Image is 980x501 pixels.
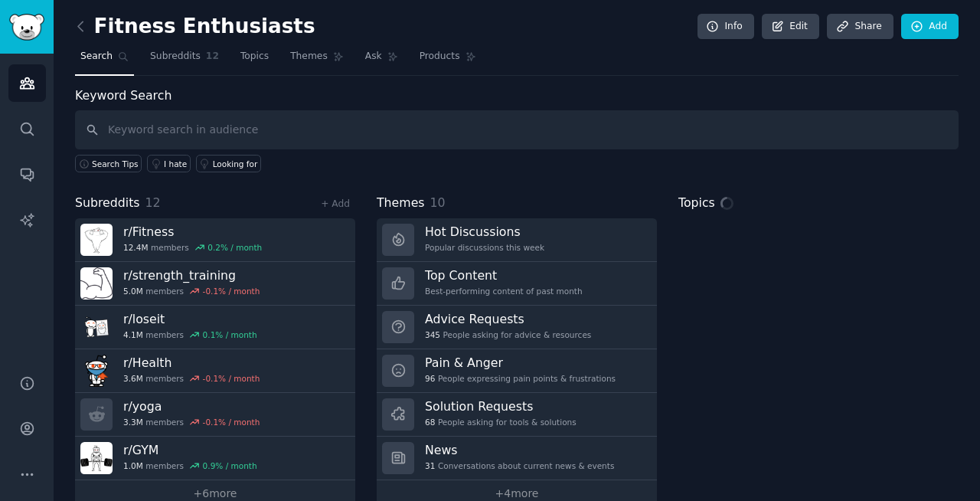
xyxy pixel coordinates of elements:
h3: Top Content [425,267,583,283]
span: 345 [425,329,440,340]
span: Ask [365,50,382,64]
span: Topics [240,50,269,64]
span: 12 [206,50,219,64]
div: members [123,242,262,253]
button: Search Tips [75,155,142,172]
a: Products [414,44,482,76]
a: Looking for [196,155,261,172]
span: 12 [145,195,161,210]
div: 0.1 % / month [203,329,257,340]
label: Keyword Search [75,88,171,103]
img: Health [80,355,113,387]
h3: r/ Fitness [123,224,262,240]
div: -0.1 % / month [203,373,260,384]
div: Popular discussions this week [425,242,544,253]
div: -0.1 % / month [203,417,260,427]
span: Themes [377,194,425,213]
div: People asking for tools & solutions [425,417,577,427]
a: r/strength_training5.0Mmembers-0.1% / month [75,262,355,306]
span: 5.0M [123,286,143,296]
a: Ask [360,44,403,76]
a: r/yoga3.3Mmembers-0.1% / month [75,393,355,437]
a: r/Fitness12.4Mmembers0.2% / month [75,218,355,262]
div: members [123,373,260,384]
h3: Pain & Anger [425,355,616,371]
a: Subreddits12 [145,44,224,76]
a: Info [697,14,754,40]
h3: r/ yoga [123,398,260,414]
a: Themes [285,44,349,76]
img: GummySearch logo [9,14,44,41]
span: 3.3M [123,417,143,427]
h3: r/ strength_training [123,267,260,283]
span: 31 [425,460,435,471]
a: I hate [147,155,191,172]
a: Topics [235,44,274,76]
a: r/loseit4.1Mmembers0.1% / month [75,306,355,349]
a: Share [827,14,893,40]
div: members [123,286,260,296]
span: 10 [430,195,446,210]
span: Products [420,50,460,64]
span: Subreddits [150,50,201,64]
div: Looking for [213,159,258,169]
div: 0.2 % / month [207,242,262,253]
a: Search [75,44,134,76]
div: members [123,417,260,427]
h3: r/ Health [123,355,260,371]
a: + Add [321,198,350,209]
div: People asking for advice & resources [425,329,591,340]
h3: r/ GYM [123,442,257,458]
span: Subreddits [75,194,140,213]
div: I hate [164,159,187,169]
div: Best-performing content of past month [425,286,583,296]
div: members [123,329,257,340]
div: Conversations about current news & events [425,460,614,471]
input: Keyword search in audience [75,110,959,149]
span: 3.6M [123,373,143,384]
h2: Fitness Enthusiasts [75,15,315,39]
img: Fitness [80,224,113,256]
div: members [123,460,257,471]
span: Topics [678,194,715,213]
span: 1.0M [123,460,143,471]
a: r/Health3.6Mmembers-0.1% / month [75,349,355,393]
span: Search [80,50,113,64]
a: Add [901,14,959,40]
h3: Solution Requests [425,398,577,414]
div: People expressing pain points & frustrations [425,373,616,384]
div: 0.9 % / month [203,460,257,471]
h3: News [425,442,614,458]
a: Edit [762,14,819,40]
span: 12.4M [123,242,148,253]
a: r/GYM1.0Mmembers0.9% / month [75,437,355,480]
h3: Hot Discussions [425,224,544,240]
img: GYM [80,442,113,474]
h3: Advice Requests [425,311,591,327]
span: 68 [425,417,435,427]
a: Hot DiscussionsPopular discussions this week [377,218,657,262]
img: strength_training [80,267,113,300]
div: -0.1 % / month [203,286,260,296]
span: Search Tips [92,159,139,169]
h3: r/ loseit [123,311,257,327]
a: Solution Requests68People asking for tools & solutions [377,393,657,437]
a: Advice Requests345People asking for advice & resources [377,306,657,349]
a: Top ContentBest-performing content of past month [377,262,657,306]
a: News31Conversations about current news & events [377,437,657,480]
a: Pain & Anger96People expressing pain points & frustrations [377,349,657,393]
span: 96 [425,373,435,384]
span: 4.1M [123,329,143,340]
img: loseit [80,311,113,343]
span: Themes [290,50,328,64]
